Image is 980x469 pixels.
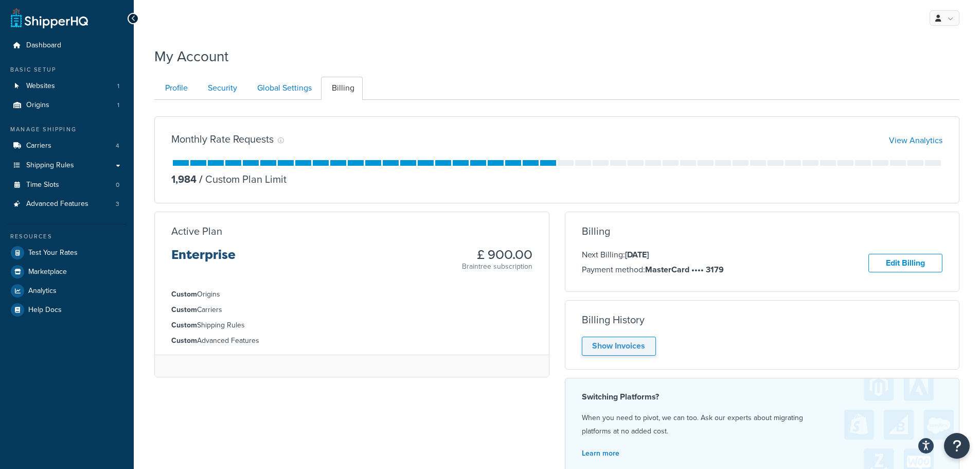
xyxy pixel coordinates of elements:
span: Dashboard [26,41,61,50]
li: Origins [171,289,532,300]
span: Help Docs [28,306,62,315]
h3: Billing History [582,314,645,325]
a: Carriers 4 [8,136,126,155]
a: View Analytics [889,134,942,146]
p: Custom Plan Limit [197,172,287,186]
h1: My Account [154,46,228,66]
span: Carriers [26,142,51,150]
h3: £ 900.00 [462,248,532,262]
span: / [199,171,203,187]
span: 4 [116,142,119,150]
h3: Monthly Rate Requests [171,133,274,145]
span: Marketplace [28,268,67,276]
a: Origins 1 [8,96,126,115]
span: Origins [26,101,49,110]
div: Resources [8,232,126,241]
li: Origins [8,96,126,115]
span: 0 [116,181,119,189]
a: Dashboard [8,36,126,55]
a: Billing [321,77,363,100]
span: Time Slots [26,181,59,189]
div: Manage Shipping [8,125,126,134]
li: Carriers [171,304,532,316]
a: Global Settings [246,77,320,100]
a: Help Docs [8,301,126,319]
button: Open Resource Center [944,433,970,459]
a: Marketplace [8,263,126,281]
a: ShipperHQ Home [11,8,88,28]
a: Edit Billing [868,254,942,273]
li: Advanced Features [171,335,532,346]
a: Profile [154,77,196,100]
strong: Custom [171,335,197,346]
a: Analytics [8,282,126,300]
span: 1 [117,101,119,110]
h3: Billing [582,225,610,237]
a: Time Slots 0 [8,176,126,195]
p: Next Billing: [582,248,724,262]
a: Security [197,77,245,100]
strong: Custom [171,304,197,315]
li: Time Slots [8,176,126,195]
span: Websites [26,82,55,91]
strong: Custom [171,320,197,331]
li: Shipping Rules [171,320,532,331]
a: Shipping Rules [8,156,126,175]
span: 1 [117,82,119,91]
span: Advanced Features [26,200,88,209]
li: Advanced Features [8,195,126,214]
div: Basic Setup [8,65,126,74]
a: Advanced Features 3 [8,195,126,214]
strong: [DATE] [625,249,649,260]
span: Analytics [28,287,57,296]
strong: Custom [171,289,197,300]
h3: Enterprise [171,248,236,270]
li: Carriers [8,136,126,155]
strong: MasterCard •••• 3179 [645,264,724,275]
a: Websites 1 [8,77,126,96]
li: Websites [8,77,126,96]
p: Payment method: [582,263,724,276]
a: Learn more [582,448,619,459]
p: Braintree subscription [462,262,532,272]
h4: Switching Platforms? [582,391,943,403]
a: Test Your Rates [8,244,126,262]
a: Show Invoices [582,337,656,356]
p: 1,984 [171,172,197,186]
span: 3 [116,200,119,209]
span: Shipping Rules [26,161,74,170]
span: Test Your Rates [28,249,78,257]
p: When you need to pivot, we can too. Ask our experts about migrating platforms at no added cost. [582,411,943,438]
h3: Active Plan [171,225,222,237]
